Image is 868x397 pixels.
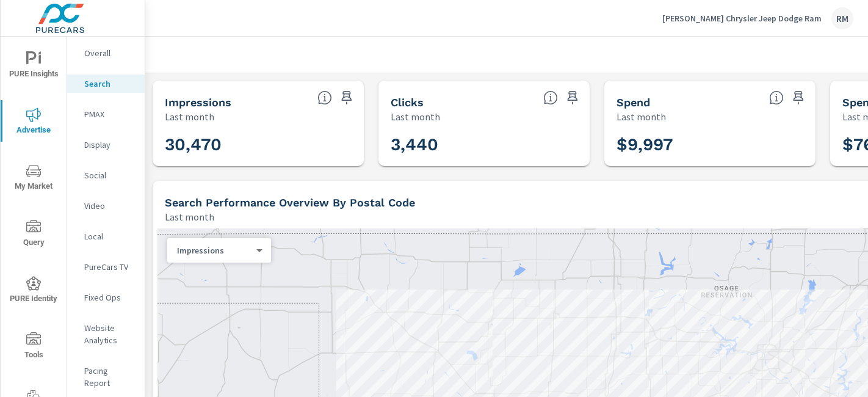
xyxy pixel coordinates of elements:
p: Pacing Report [84,365,135,389]
h3: 30,470 [165,134,352,155]
div: Impressions [167,245,261,257]
span: Advertise [4,107,63,137]
span: Tools [4,332,63,362]
p: Fixed Ops [84,291,135,304]
div: Pacing Report [67,362,145,392]
p: PureCars TV [84,261,135,273]
div: Website Analytics [67,319,145,349]
span: The number of times an ad was shown on your behalf. [317,90,332,105]
h5: Search Performance Overview By Postal Code [165,196,415,209]
div: Fixed Ops [67,288,145,307]
span: Query [4,220,63,250]
h5: Spend [617,96,650,109]
div: PMAX [67,105,145,123]
h3: $9,997 [617,134,803,155]
p: PMAX [84,108,135,120]
span: Save this to your personalized report [563,88,582,107]
span: The number of times an ad was clicked by a consumer. [543,90,558,105]
p: Local [84,230,135,242]
p: Last month [165,209,214,224]
span: Save this to your personalized report [337,88,356,107]
p: Last month [165,109,214,124]
p: Overall [84,47,135,59]
div: Video [67,197,145,215]
div: Display [67,136,145,154]
p: Video [84,200,135,212]
p: Display [84,139,135,151]
span: PURE Insights [4,51,63,81]
div: PureCars TV [67,258,145,276]
div: RM [831,7,853,29]
p: Last month [391,109,440,124]
p: Website Analytics [84,322,135,346]
div: Overall [67,44,145,62]
p: Impressions [177,245,251,256]
p: [PERSON_NAME] Chrysler Jeep Dodge Ram [662,13,822,24]
p: Last month [617,109,666,124]
span: My Market [4,164,63,194]
h5: Impressions [165,96,231,109]
span: PURE Identity [4,276,63,306]
div: Search [67,75,145,93]
div: Local [67,227,145,246]
span: The amount of money spent on advertising during the period. [769,90,784,105]
h3: 3,440 [391,134,577,155]
p: Search [84,78,135,90]
p: Social [84,169,135,181]
div: Social [67,166,145,184]
h5: Clicks [391,96,424,109]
